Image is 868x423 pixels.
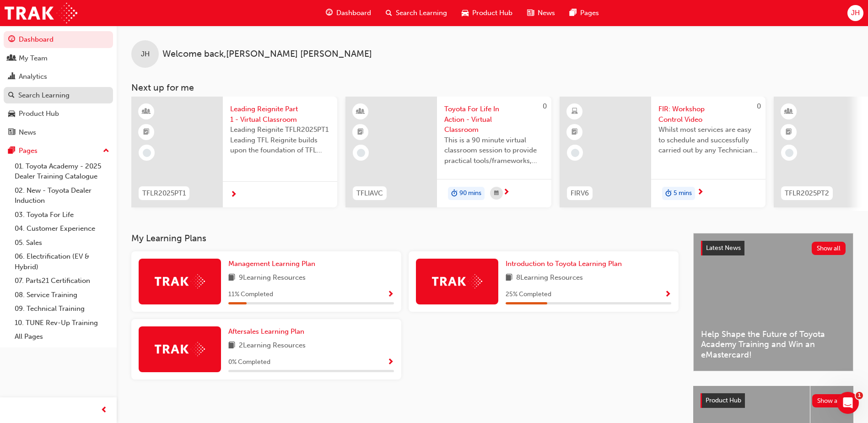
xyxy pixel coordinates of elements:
[580,8,599,18] span: Pages
[143,126,150,138] span: booktick-icon
[812,394,846,407] button: Show all
[19,108,59,119] div: Product Hub
[4,50,113,67] a: My Team
[757,102,761,110] span: 0
[11,288,113,302] a: 08. Service Training
[11,316,113,330] a: 10. TUNE Rev-Up Training
[396,8,447,18] span: Search Learning
[117,82,868,93] h3: Next up for me
[4,142,113,159] button: Pages
[506,272,512,284] span: book-icon
[387,291,394,299] span: Show Progress
[786,126,792,138] span: booktick-icon
[4,29,113,142] button: DashboardMy TeamAnalyticsSearch LearningProduct HubNews
[131,233,679,244] h3: My Learning Plans
[4,31,113,48] a: Dashboard
[520,4,562,22] a: news-iconNews
[11,330,113,344] a: All Pages
[665,188,672,200] span: duration-icon
[19,71,47,82] div: Analytics
[701,393,846,408] a: Product HubShow all
[387,289,394,300] button: Show Progress
[155,274,205,288] img: Trak
[506,289,551,300] span: 25 % Completed
[472,8,512,18] span: Product Hub
[11,208,113,222] a: 03. Toyota For Life
[228,289,273,300] span: 11 % Completed
[357,126,364,138] span: booktick-icon
[4,124,113,141] a: News
[19,146,38,156] div: Pages
[228,260,315,268] span: Management Learning Plan
[228,327,304,336] span: Aftersales Learning Plan
[155,342,205,356] img: Trak
[228,340,235,352] span: book-icon
[228,357,270,368] span: 0 % Completed
[103,145,109,157] span: up-icon
[4,68,113,85] a: Analytics
[538,8,555,18] span: News
[142,188,186,199] span: TFLR2025PT1
[459,188,481,199] span: 90 mins
[345,97,551,207] a: 0TFLIAVCToyota For Life In Action - Virtual ClassroomThis is a 90 minute virtual classroom sessio...
[11,222,113,236] a: 04. Customer Experience
[239,272,306,284] span: 9 Learning Resources
[336,8,371,18] span: Dashboard
[4,105,113,122] a: Product Hub
[697,189,704,197] span: next-icon
[5,3,77,23] img: Trak
[162,49,372,60] span: Welcome back , [PERSON_NAME] [PERSON_NAME]
[444,135,544,166] span: This is a 90 minute virtual classroom session to provide practical tools/frameworks, behaviours a...
[444,104,544,135] span: Toyota For Life In Action - Virtual Classroom
[11,249,113,274] a: 06. Electrification (EV & Hybrid)
[571,149,579,157] span: learningRecordVerb_NONE-icon
[527,7,534,19] span: news-icon
[228,272,235,284] span: book-icon
[571,188,589,199] span: FIRV6
[506,259,625,269] a: Introduction to Toyota Learning Plan
[230,104,330,125] span: Leading Reignite Part 1 - Virtual Classroom
[571,106,578,118] span: learningResourceType_ELEARNING-icon
[230,191,237,199] span: next-icon
[570,7,577,19] span: pages-icon
[318,4,378,22] a: guage-iconDashboard
[706,244,741,252] span: Latest News
[228,259,319,269] a: Management Learning Plan
[8,110,15,118] span: car-icon
[451,188,458,200] span: duration-icon
[356,188,383,199] span: TFLIAVC
[143,106,150,118] span: learningResourceType_INSTRUCTOR_LED-icon
[785,188,829,199] span: TFLR2025PT2
[4,87,113,104] a: Search Learning
[378,4,454,22] a: search-iconSearch Learning
[664,291,671,299] span: Show Progress
[387,357,394,368] button: Show Progress
[143,149,151,157] span: learningRecordVerb_NONE-icon
[658,104,758,125] span: FIR: Workshop Control Video
[562,4,606,22] a: pages-iconPages
[357,149,365,157] span: learningRecordVerb_NONE-icon
[8,54,15,63] span: people-icon
[851,8,860,18] span: JH
[11,159,113,184] a: 01. Toyota Academy - 2025 Dealer Training Catalogue
[8,129,15,137] span: news-icon
[847,5,863,21] button: JH
[357,106,364,118] span: learningResourceType_INSTRUCTOR_LED-icon
[101,405,108,416] span: prev-icon
[560,97,766,207] a: 0FIRV6FIR: Workshop Control VideoWhilst most services are easy to schedule and successfully carri...
[432,274,482,288] img: Trak
[516,272,583,284] span: 8 Learning Resources
[462,7,469,19] span: car-icon
[786,106,792,118] span: learningResourceType_INSTRUCTOR_LED-icon
[8,36,15,44] span: guage-icon
[19,127,36,138] div: News
[693,233,853,371] a: Latest NewsShow allHelp Shape the Future of Toyota Academy Training and Win an eMastercard!
[701,329,846,360] span: Help Shape the Future of Toyota Academy Training and Win an eMastercard!
[11,302,113,316] a: 09. Technical Training
[228,326,308,337] a: Aftersales Learning Plan
[543,102,547,110] span: 0
[785,149,793,157] span: learningRecordVerb_NONE-icon
[658,125,758,156] span: Whilst most services are easy to schedule and successfully carried out by any Technician, complex...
